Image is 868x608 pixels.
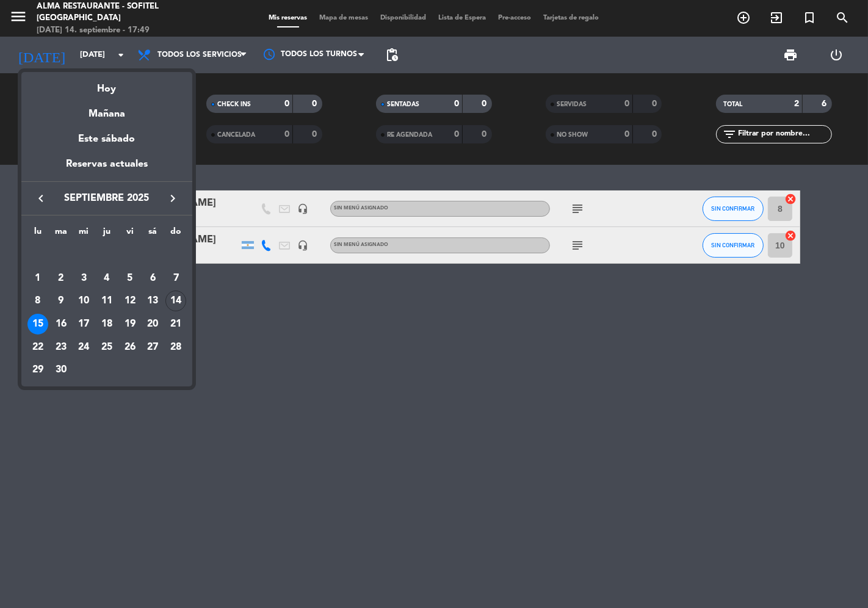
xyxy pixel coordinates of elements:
div: Hoy [21,72,192,97]
div: Este sábado [21,122,192,156]
td: 7 de septiembre de 2025 [164,267,187,290]
div: 15 [27,314,48,335]
div: 17 [73,314,94,335]
td: 9 de septiembre de 2025 [49,290,73,313]
td: 18 de septiembre de 2025 [95,313,118,336]
div: 30 [51,360,71,380]
td: 29 de septiembre de 2025 [26,359,49,382]
div: 27 [142,337,163,358]
div: 9 [51,291,71,311]
td: 15 de septiembre de 2025 [26,313,49,336]
div: 13 [142,291,163,311]
td: 11 de septiembre de 2025 [95,290,118,313]
td: 19 de septiembre de 2025 [118,313,142,336]
div: 3 [73,268,94,289]
div: 22 [27,337,48,358]
td: 10 de septiembre de 2025 [72,290,95,313]
td: 27 de septiembre de 2025 [142,336,165,359]
td: 23 de septiembre de 2025 [49,336,73,359]
div: 12 [120,291,140,311]
td: 24 de septiembre de 2025 [72,336,95,359]
div: 29 [27,360,48,380]
td: 5 de septiembre de 2025 [118,267,142,290]
td: 14 de septiembre de 2025 [164,290,187,313]
div: 1 [27,268,48,289]
span: septiembre 2025 [52,190,162,206]
div: 6 [142,268,163,289]
div: 21 [165,314,186,335]
div: 4 [96,268,117,289]
th: domingo [164,225,187,244]
td: 28 de septiembre de 2025 [164,336,187,359]
div: 8 [27,291,48,311]
td: 4 de septiembre de 2025 [95,267,118,290]
div: 24 [73,337,94,358]
div: 19 [120,314,140,335]
div: Reservas actuales [21,156,192,181]
td: 12 de septiembre de 2025 [118,290,142,313]
td: 8 de septiembre de 2025 [26,290,49,313]
td: 13 de septiembre de 2025 [142,290,165,313]
td: 22 de septiembre de 2025 [26,336,49,359]
th: sábado [142,225,165,244]
td: 20 de septiembre de 2025 [142,313,165,336]
td: 21 de septiembre de 2025 [164,313,187,336]
div: 25 [96,337,117,358]
button: keyboard_arrow_right [162,190,184,206]
td: 3 de septiembre de 2025 [72,267,95,290]
td: 16 de septiembre de 2025 [49,313,73,336]
td: 2 de septiembre de 2025 [49,267,73,290]
td: 26 de septiembre de 2025 [118,336,142,359]
td: 30 de septiembre de 2025 [49,359,73,382]
td: 1 de septiembre de 2025 [26,267,49,290]
td: 17 de septiembre de 2025 [72,313,95,336]
div: 14 [165,291,186,311]
button: keyboard_arrow_left [30,190,52,206]
div: 2 [51,268,71,289]
th: miércoles [72,225,95,244]
i: keyboard_arrow_right [165,191,180,206]
div: Mañana [21,97,192,122]
div: 16 [51,314,71,335]
td: 25 de septiembre de 2025 [95,336,118,359]
div: 23 [51,337,71,358]
div: 7 [165,268,186,289]
div: 26 [120,337,140,358]
th: martes [49,225,73,244]
th: lunes [26,225,49,244]
div: 11 [96,291,117,311]
i: keyboard_arrow_left [34,191,48,206]
td: 6 de septiembre de 2025 [142,267,165,290]
th: viernes [118,225,142,244]
th: jueves [95,225,118,244]
td: SEP. [26,244,187,267]
div: 18 [96,314,117,335]
div: 28 [165,337,186,358]
div: 20 [142,314,163,335]
div: 10 [73,291,94,311]
div: 5 [120,268,140,289]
